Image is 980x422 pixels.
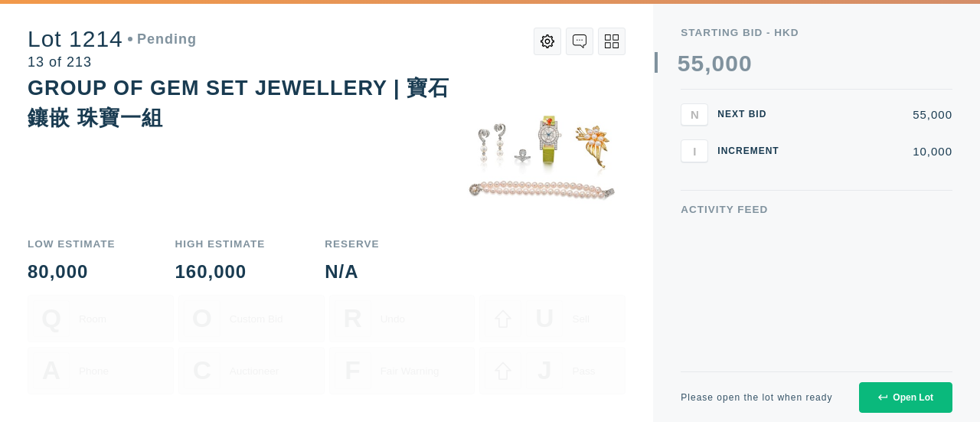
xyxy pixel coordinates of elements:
div: 80,000 [28,263,116,281]
div: 0 [712,52,726,75]
div: 5 [691,52,705,75]
div: Lot 1214 [28,28,197,51]
span: I [693,145,696,158]
div: Pending [128,32,197,46]
div: 55,000 [795,109,952,120]
div: Increment [717,146,786,155]
div: Open Lot [878,392,933,403]
div: N/A [325,263,379,281]
div: Activity Feed [681,204,952,215]
div: Starting Bid - HKD [681,28,952,38]
div: Next Bid [717,110,786,119]
div: High Estimate [175,239,265,250]
button: Open Lot [859,382,952,413]
div: 0 [725,52,739,75]
div: GROUP OF GEM SET JEWELLERY | 寶石鑲嵌 珠寶一組 [28,77,449,129]
div: 0 [739,52,753,75]
div: 5 [678,52,691,75]
button: N [681,103,708,126]
div: Low Estimate [28,239,116,250]
button: I [681,139,708,162]
span: N [691,108,699,121]
div: 160,000 [175,263,265,281]
div: Reserve [325,239,379,250]
div: 13 of 213 [28,55,197,69]
div: 10,000 [795,146,952,157]
div: , [704,52,711,282]
div: Please open the lot when ready [681,393,832,402]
